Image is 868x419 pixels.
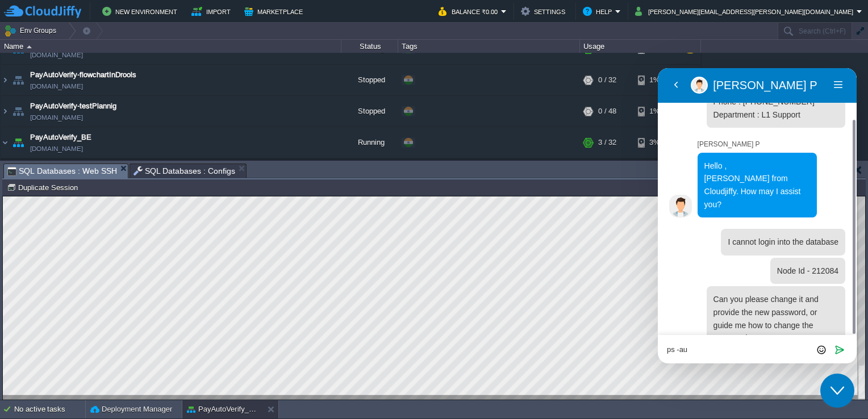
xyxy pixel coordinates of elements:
span: I cannot login into the database [70,169,181,178]
div: 1% [638,65,675,95]
div: 0 / 48 [598,96,616,127]
span: Hello , [PERSON_NAME] from Cloudjiffy. How may I assist you? [47,93,143,141]
div: 1% [638,96,675,127]
span: [DOMAIN_NAME] [30,143,83,154]
img: AMDAwAAAACH5BAEAAAAALAAAAAABAAEAAAICRAEAOw== [10,127,26,158]
div: 3% [638,127,675,158]
p: [PERSON_NAME] P [40,71,187,82]
span: SQL Databases : Configs [133,164,236,178]
button: Balance ₹0.00 [439,5,501,18]
img: Agent profile image [11,127,34,149]
button: Duplicate Session [7,182,81,192]
span: SQL Databases : Web SSH [7,164,117,178]
div: Usage [581,40,700,53]
a: [DOMAIN_NAME] [30,49,83,61]
img: CloudJiffy [4,5,81,19]
div: Name [1,40,341,53]
a: PayAutoVerify-testPlannig [30,100,116,112]
button: Import [191,5,234,18]
div: Tags [399,40,579,53]
img: AMDAwAAAACH5BAEAAAAALAAAAAABAAEAAAICRAEAOw== [1,65,10,95]
button: Insert emoji [155,276,172,287]
div: Status [342,40,398,53]
span: Node Id - 212084 [119,198,181,207]
img: AMDAwAAAACH5BAEAAAAALAAAAAABAAEAAAICRAEAOw== [10,65,26,95]
a: PayAutoVerify_BE [30,132,91,143]
a: PayAutoVerify-flowchartInDrools [30,69,136,81]
button: Marketplace [244,5,306,18]
button: Env Groups [4,23,60,39]
img: AMDAwAAAACH5BAEAAAAALAAAAAABAAEAAAICRAEAOw== [1,96,10,127]
button: Help [583,5,615,18]
button: Settings [521,5,569,18]
img: AMDAwAAAACH5BAEAAAAALAAAAAABAAEAAAICRAEAOw== [8,158,15,181]
button: PayAutoVerify_BE [187,404,258,415]
div: Stopped [341,65,398,95]
button: Send [173,276,190,287]
img: AMDAwAAAACH5BAEAAAAALAAAAAABAAEAAAICRAEAOw== [10,96,26,127]
div: Group of buttons [155,276,172,287]
button: [PERSON_NAME][EMAIL_ADDRESS][PERSON_NAME][DOMAIN_NAME] [635,5,857,18]
img: AMDAwAAAACH5BAEAAAAALAAAAAABAAEAAAICRAEAOw== [15,158,31,181]
div: 3% [638,158,675,181]
img: AMDAwAAAACH5BAEAAAAALAAAAAABAAEAAAICRAEAOw== [1,127,10,158]
div: Stopped [341,96,398,127]
a: [DOMAIN_NAME] [30,112,83,123]
div: 3 / 32 [598,127,616,158]
div: Running [341,127,398,158]
button: Deployment Manager [90,404,172,415]
div: 0 / 32 [598,65,616,95]
iframe: chat widget [820,374,857,408]
img: AMDAwAAAACH5BAEAAAAALAAAAAABAAEAAAICRAEAOw== [27,45,32,48]
div: No active tasks [14,400,85,418]
iframe: chat widget [658,68,857,363]
span: Can you please change it and provide the new password, or guide me how to change the password [56,227,161,274]
div: 3 / 32 [598,158,616,181]
button: New Environment [102,5,181,18]
a: [DOMAIN_NAME] [30,81,83,92]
